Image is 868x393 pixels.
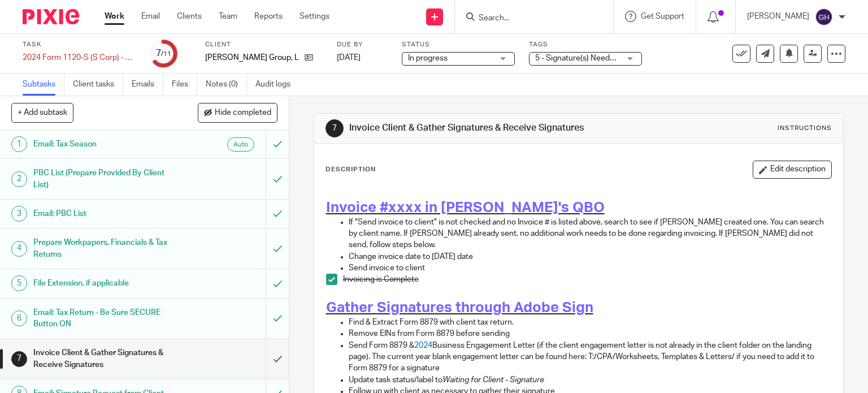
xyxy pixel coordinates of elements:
[105,11,124,22] a: Work
[33,344,181,373] h1: Invoice Client & Gather Signatures & Receive Signatures
[408,54,448,62] span: In progress
[326,300,593,315] span: Gather Signatures through Adobe Sign
[349,328,832,339] p: Remove EINs from Form 8879 before sending
[325,119,344,137] div: 7
[11,206,27,222] div: 3
[33,275,181,292] h1: File Extension, if applicable
[349,251,832,262] p: Change invoice date to [DATE] date
[254,11,283,22] a: Reports
[141,11,160,22] a: Email
[205,52,299,63] p: [PERSON_NAME] Group, LLC
[337,54,361,62] span: [DATE]
[161,51,171,57] small: /11
[529,40,642,49] label: Tags
[33,136,181,153] h1: Email: Tax Season
[747,11,809,22] p: [PERSON_NAME]
[23,40,136,49] label: Task
[172,74,197,96] a: Files
[815,8,833,26] img: svg%3E
[11,241,27,257] div: 4
[33,234,181,263] h1: Prepare Workpapers, Financials & Tax Returns
[349,122,602,134] h1: Invoice Client & Gather Signatures & Receive Signatures
[337,40,388,49] label: Due by
[641,12,684,20] span: Get Support
[349,340,832,374] p: Send Form 8879 & Business Engagement Letter (if the client engagement letter is not already in th...
[414,342,432,349] span: 2024
[11,103,73,122] button: + Add subtask
[177,11,202,22] a: Clients
[11,171,27,187] div: 2
[33,304,181,333] h1: Email: Tax Return - Be Sure SECURE Button ON
[23,74,64,96] a: Subtasks
[325,165,376,174] p: Description
[11,275,27,291] div: 5
[402,40,515,49] label: Status
[349,374,832,386] p: Update task status/label to
[343,274,832,285] p: Invoicing is Complete
[73,74,123,96] a: Client tasks
[11,351,27,367] div: 7
[205,40,323,49] label: Client
[255,74,299,96] a: Audit logs
[215,109,271,118] span: Hide completed
[535,54,631,62] span: 5 - Signature(s) Needed + 1
[219,11,237,22] a: Team
[206,74,247,96] a: Notes (0)
[33,165,181,193] h1: PBC List (Prepare Provided By Client List)
[349,262,832,274] p: Send invoice to client
[300,11,329,22] a: Settings
[23,9,79,24] img: Pixie
[227,137,254,152] div: Auto
[753,161,832,179] button: Edit description
[23,52,136,63] div: 2024 Form 1120-S (S Corp) - 2024
[349,217,832,251] p: If "Send invoice to client" is not checked and no Invoice # is listed above, search to see if [PE...
[198,103,277,122] button: Hide completed
[478,14,579,24] input: Search
[11,136,27,152] div: 1
[156,47,171,60] div: 7
[778,124,832,133] div: Instructions
[132,74,163,96] a: Emails
[442,376,544,384] em: Waiting for Client - Signature
[11,310,27,326] div: 6
[349,317,832,328] p: Find & Extract Form 8879 with client tax return.
[326,200,605,215] span: Invoice #xxxx in [PERSON_NAME]'s QBO
[33,205,181,222] h1: Email: PBC List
